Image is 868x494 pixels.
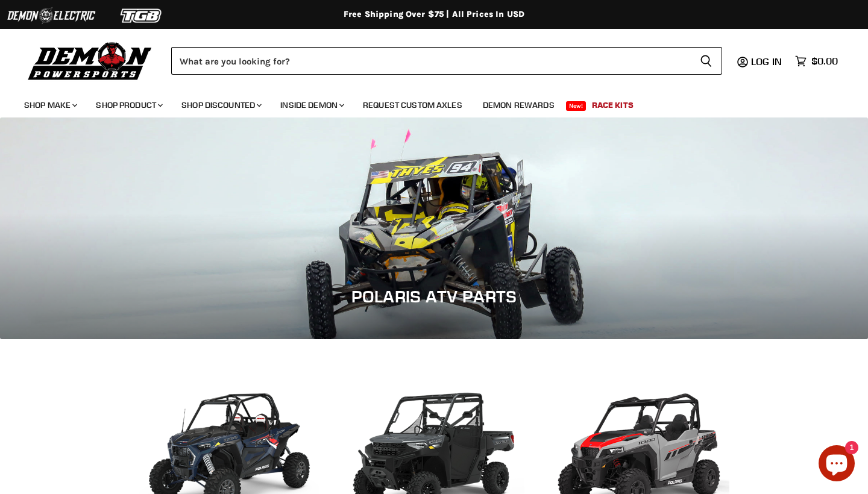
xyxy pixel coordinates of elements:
[171,47,690,75] input: Search
[6,4,96,27] img: Demon Electric Logo 2
[751,55,782,67] span: Log in
[87,93,170,117] a: Shop Product
[24,39,156,82] img: Demon Powersports
[746,56,789,67] a: Log in
[15,88,835,117] ul: Main menu
[690,47,722,75] button: Search
[815,445,858,484] inbox-online-store-chat: Shopify online store chat
[583,93,643,117] a: Race Kits
[474,93,564,117] a: Demon Rewards
[18,286,850,307] h1: Polaris ATV Parts
[172,93,269,117] a: Shop Discounted
[96,4,187,27] img: TGB Logo 2
[354,93,471,117] a: Request Custom Axles
[789,52,844,70] a: $0.00
[811,55,838,67] span: $0.00
[15,93,84,117] a: Shop Make
[171,47,722,75] form: Product
[566,101,587,111] span: New!
[271,93,351,117] a: Inside Demon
